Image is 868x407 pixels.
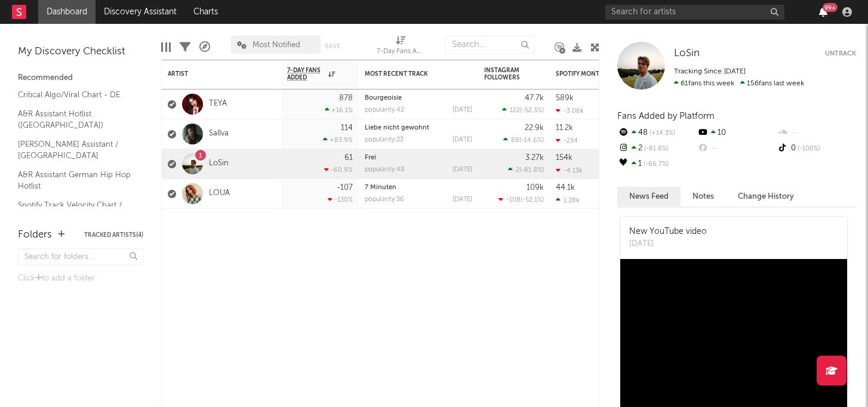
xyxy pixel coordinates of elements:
[84,232,143,238] button: Tracked Artists(4)
[697,125,776,141] div: 10
[365,155,472,161] div: Frei
[168,70,257,78] div: Artist
[726,187,806,206] button: Change History
[365,196,404,203] div: popularity: 36
[556,70,645,78] div: Spotify Monthly Listeners
[161,30,171,64] div: Edit Columns
[325,106,353,114] div: +16.1 %
[674,80,804,87] span: 156 fans last week
[209,189,230,199] a: LOUA
[511,137,519,144] span: 88
[328,196,353,203] div: -130 %
[365,95,402,101] a: Bourgeoisie
[18,71,143,85] div: Recommended
[510,107,520,114] span: 122
[823,3,838,12] div: 99 +
[521,137,542,144] span: -14.6 %
[796,146,820,152] span: -100 %
[209,129,229,139] a: Sallva
[365,184,396,191] a: 7 Minuten
[344,154,353,162] div: 61
[365,125,472,131] div: Liebe nicht gewohnt
[18,168,131,193] a: A&R Assistant German Hip Hop Hotlist
[18,107,131,132] a: A&R Assistant Hotlist ([GEOGRAPHIC_DATA])
[674,48,700,58] span: LoSin
[365,125,429,131] a: Liebe nicht gewohnt
[674,68,746,75] span: Tracking Since: [DATE]
[525,124,544,132] div: 22.9k
[498,196,544,203] div: ( )
[617,141,697,156] div: 2
[556,124,573,132] div: 11.2k
[365,155,376,161] a: Frei
[341,124,353,132] div: 114
[525,154,544,162] div: 3.27k
[556,94,574,102] div: 589k
[209,99,227,109] a: TEYA
[556,137,578,144] div: -234
[617,187,681,206] button: News Feed
[674,80,734,87] span: 61 fans this week
[453,196,472,203] div: [DATE]
[365,107,404,113] div: popularity: 42
[209,159,229,169] a: LoSin
[453,166,472,173] div: [DATE]
[180,30,190,64] div: Filters
[484,67,526,81] div: Instagram Followers
[377,30,424,64] div: 7-Day Fans Added (7-Day Fans Added)
[18,138,131,162] a: [PERSON_NAME] Assistant / [GEOGRAPHIC_DATA]
[556,196,580,204] div: 1.28k
[365,166,405,173] div: popularity: 48
[339,94,353,102] div: 878
[323,136,353,144] div: +83.9 %
[324,166,353,174] div: -60.9 %
[516,167,519,174] span: 2
[18,272,143,286] div: Click to add a folder.
[287,67,325,81] span: 7-Day Fans Added
[18,45,143,59] div: My Discovery Checklist
[605,5,784,20] input: Search for artists
[508,166,544,174] div: ( )
[18,228,52,242] div: Folders
[18,248,143,266] input: Search for folders...
[556,166,583,174] div: -4.13k
[522,107,542,114] span: -52.3 %
[617,112,715,121] span: Fans Added by Platform
[365,184,472,191] div: 7 Minuten
[199,30,210,64] div: A&R Pipeline
[629,238,707,250] div: [DATE]
[445,36,535,54] input: Search...
[527,184,544,192] div: 109k
[556,154,572,162] div: 154k
[337,184,353,192] div: -107
[819,7,827,17] button: 99+
[617,156,697,172] div: 1
[556,184,575,192] div: 44.1k
[674,48,700,60] a: LoSin
[525,94,544,102] div: 47.7k
[522,197,542,203] span: -52.1 %
[365,70,454,78] div: Most Recent Track
[453,137,472,143] div: [DATE]
[777,125,856,141] div: --
[253,41,300,49] span: Most Notified
[506,197,521,203] span: -108
[777,141,856,156] div: 0
[617,125,697,141] div: 48
[365,137,404,143] div: popularity: 23
[825,48,856,60] button: Untrack
[556,107,584,115] div: -3.06k
[502,106,544,114] div: ( )
[18,199,131,223] a: Spotify Track Velocity Chart / DE
[521,167,542,174] span: -81.8 %
[642,146,669,152] span: -81.8 %
[697,141,776,156] div: --
[629,226,707,238] div: New YouTube video
[648,130,675,137] span: +14.3 %
[681,187,726,206] button: Notes
[642,161,669,168] span: -66.7 %
[18,88,131,101] a: Critical Algo/Viral Chart - DE
[453,107,472,113] div: [DATE]
[377,45,424,59] div: 7-Day Fans Added (7-Day Fans Added)
[503,136,544,144] div: ( )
